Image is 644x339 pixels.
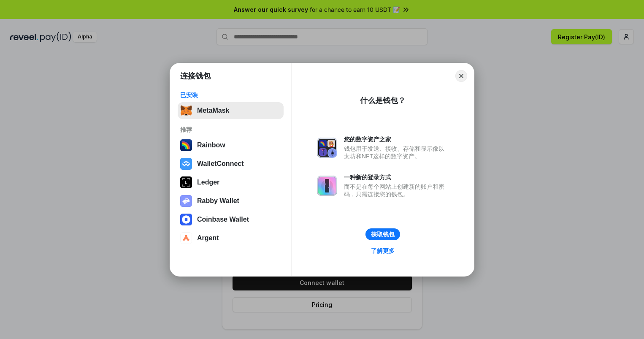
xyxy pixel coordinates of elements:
h1: 连接钱包 [180,71,211,81]
div: 什么是钱包？ [360,95,406,106]
div: Coinbase Wallet [197,216,249,223]
button: Close [455,70,467,82]
img: svg+xml,%3Csvg%20xmlns%3D%22http%3A%2F%2Fwww.w3.org%2F2000%2Fsvg%22%20fill%3D%22none%22%20viewBox... [180,195,192,207]
img: svg+xml,%3Csvg%20width%3D%2228%22%20height%3D%2228%22%20viewBox%3D%220%200%2028%2028%22%20fill%3D... [180,158,192,170]
div: 您的数字资产之家 [344,136,449,143]
div: MetaMask [197,107,229,114]
button: MetaMask [178,102,284,119]
div: 钱包用于发送、接收、存储和显示像以太坊和NFT这样的数字资产。 [344,145,449,160]
button: Rabby Wallet [178,193,284,209]
img: svg+xml,%3Csvg%20xmlns%3D%22http%3A%2F%2Fwww.w3.org%2F2000%2Fsvg%22%20width%3D%2228%22%20height%3... [180,176,192,188]
div: 获取钱包 [371,231,395,238]
button: 获取钱包 [365,228,400,240]
div: WalletConnect [197,160,244,168]
img: svg+xml,%3Csvg%20xmlns%3D%22http%3A%2F%2Fwww.w3.org%2F2000%2Fsvg%22%20fill%3D%22none%22%20viewBox... [317,176,337,196]
div: Ledger [197,179,219,186]
img: svg+xml,%3Csvg%20width%3D%22120%22%20height%3D%22120%22%20viewBox%3D%220%200%20120%20120%22%20fil... [180,139,192,151]
img: svg+xml,%3Csvg%20width%3D%2228%22%20height%3D%2228%22%20viewBox%3D%220%200%2028%2028%22%20fill%3D... [180,232,192,244]
div: 而不是在每个网站上创建新的账户和密码，只需连接您的钱包。 [344,183,449,198]
a: 了解更多 [366,245,400,256]
div: 推荐 [180,126,281,133]
div: Rabby Wallet [197,197,239,205]
img: svg+xml,%3Csvg%20fill%3D%22none%22%20height%3D%2233%22%20viewBox%3D%220%200%2035%2033%22%20width%... [180,105,192,117]
img: svg+xml,%3Csvg%20xmlns%3D%22http%3A%2F%2Fwww.w3.org%2F2000%2Fsvg%22%20fill%3D%22none%22%20viewBox... [317,138,337,158]
button: Coinbase Wallet [178,211,284,228]
div: Argent [197,234,219,242]
div: Rainbow [197,141,225,149]
button: Ledger [178,174,284,191]
div: 一种新的登录方式 [344,174,449,181]
button: Argent [178,230,284,247]
div: 了解更多 [371,247,395,255]
button: WalletConnect [178,155,284,172]
div: 已安装 [180,91,281,99]
button: Rainbow [178,137,284,154]
img: svg+xml,%3Csvg%20width%3D%2228%22%20height%3D%2228%22%20viewBox%3D%220%200%2028%2028%22%20fill%3D... [180,214,192,225]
